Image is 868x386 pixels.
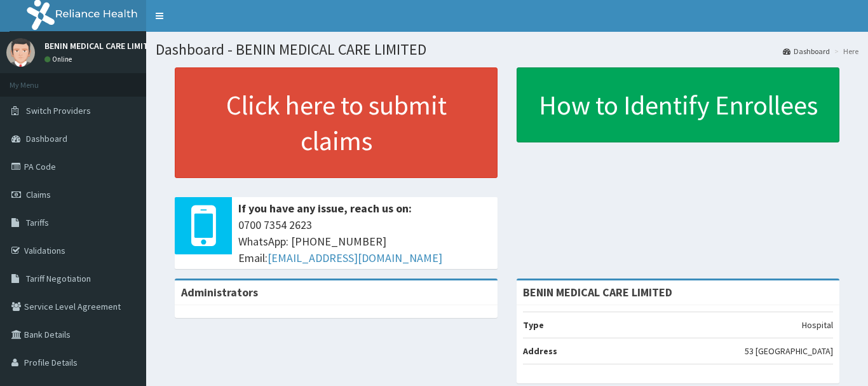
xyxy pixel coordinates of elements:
a: Click here to submit claims [175,67,498,178]
b: Administrators [181,285,258,300]
span: Switch Providers [26,105,91,116]
h1: Dashboard - BENIN MEDICAL CARE LIMITED [156,41,858,58]
img: User Image [6,38,35,67]
span: 0700 7354 2623 WhatsApp: [PHONE_NUMBER] Email: [238,217,491,266]
a: Online [44,55,75,64]
span: Dashboard [26,133,67,144]
p: BENIN MEDICAL CARE LIMITED [44,41,159,50]
b: Address [523,345,557,357]
a: [EMAIL_ADDRESS][DOMAIN_NAME] [268,251,442,265]
b: If you have any issue, reach us on: [238,201,412,216]
strong: BENIN MEDICAL CARE LIMITED [523,285,672,300]
li: Here [831,46,858,57]
span: Claims [26,189,51,200]
span: Tariff Negotiation [26,273,91,284]
b: Type [523,319,544,331]
span: Tariffs [26,217,49,228]
a: Dashboard [783,46,830,57]
p: Hospital [802,319,833,331]
p: 53 [GEOGRAPHIC_DATA] [745,345,833,357]
a: How to Identify Enrollees [517,67,839,142]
